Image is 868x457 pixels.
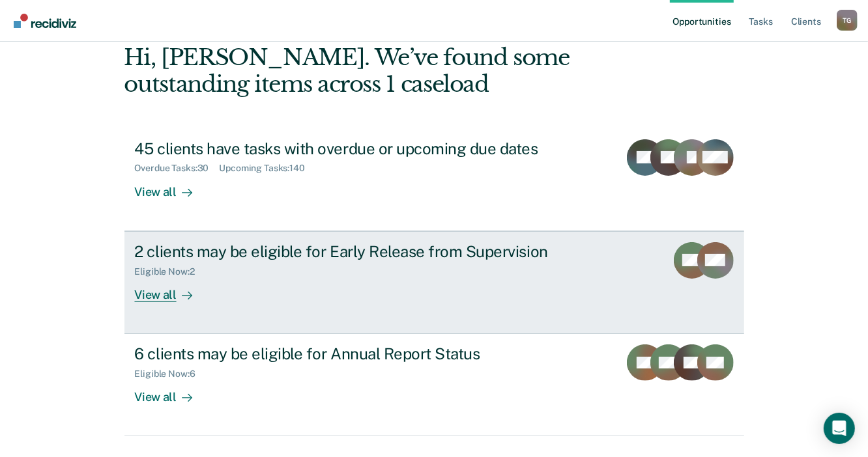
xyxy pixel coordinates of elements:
div: View all [135,174,208,199]
div: T G [837,10,858,31]
div: Eligible Now : 6 [135,368,206,380]
div: 6 clients may be eligible for Annual Report Status [135,344,592,363]
div: 45 clients have tasks with overdue or upcoming due dates [135,139,592,158]
a: 45 clients have tasks with overdue or upcoming due datesOverdue Tasks:30Upcoming Tasks:140View all [124,129,744,231]
div: View all [135,380,208,405]
div: View all [135,277,208,302]
div: Hi, [PERSON_NAME]. We’ve found some outstanding items across 1 caseload [124,44,620,98]
a: 6 clients may be eligible for Annual Report StatusEligible Now:6View all [124,334,744,436]
button: Profile dropdown button [837,10,858,31]
div: Upcoming Tasks : 140 [219,163,315,174]
div: Eligible Now : 2 [135,266,205,277]
img: Recidiviz [14,14,76,28]
div: Open Intercom Messenger [824,413,855,444]
div: 2 clients may be eligible for Early Release from Supervision [135,242,592,261]
a: 2 clients may be eligible for Early Release from SupervisionEligible Now:2View all [124,231,744,334]
div: Overdue Tasks : 30 [135,163,220,174]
